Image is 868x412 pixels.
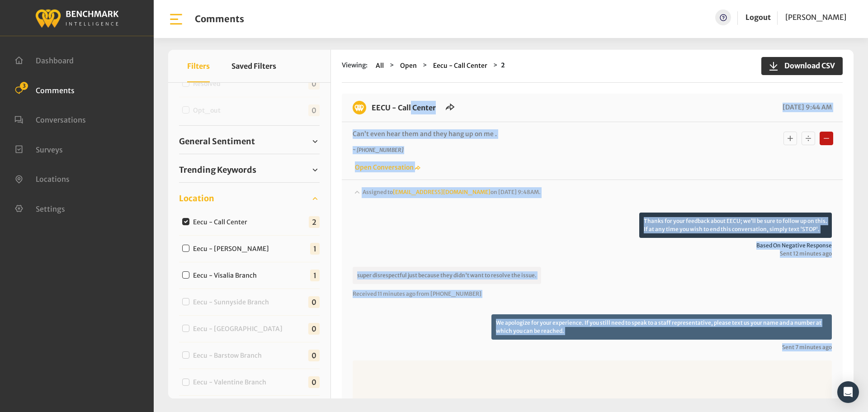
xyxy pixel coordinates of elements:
a: Dashboard [14,55,74,64]
div: Basic example [781,129,835,147]
a: Logout [745,13,771,22]
a: [EMAIL_ADDRESS][DOMAIN_NAME] [393,189,491,195]
span: [PERSON_NAME] [785,13,846,22]
span: Received [353,290,377,297]
button: Open [397,61,420,71]
span: Based on negative response [353,242,832,250]
a: Comments 3 [14,85,75,94]
span: 0 [308,376,320,388]
h1: Comments [195,14,244,24]
a: General Sentiment [179,135,320,148]
img: benchmark [353,101,366,114]
div: Open Intercom Messenger [837,381,859,403]
input: Eecu - Visalia Branch [182,271,189,279]
span: 0 [308,78,320,90]
p: super disrespectful just because they didn't want to resolve the issue. [353,267,541,284]
span: Dashboard [36,56,74,65]
a: Surveys [14,144,63,153]
button: Download CSV [761,57,843,75]
a: Conversations [14,114,86,123]
label: Eecu - Sunnyside Branch [190,298,276,307]
span: 2 [309,216,320,228]
span: Location [179,192,214,204]
span: 3 [20,82,28,90]
span: [DATE] 9:44 AM [780,103,832,111]
strong: 2 [501,61,505,69]
a: Locations [14,174,70,183]
span: General Sentiment [179,135,255,147]
span: Locations [36,175,70,184]
p: We apologize for your experience. If you still need to speak to a staff representative, please te... [491,314,832,340]
input: Eecu - [PERSON_NAME] [182,245,189,252]
label: Eecu - Valentine Branch [190,378,274,387]
label: Eecu - Call Center [190,218,255,227]
span: Comments [36,85,75,95]
i: ~ [PHONE_NUMBER] [353,147,403,153]
span: 0 [308,104,320,116]
span: Sent 7 minutes ago [353,343,832,351]
span: Surveys [36,145,63,154]
a: Location [179,192,320,205]
input: Eecu - Call Center [182,218,189,225]
span: 0 [308,323,320,335]
span: Settings [36,204,65,213]
a: Settings [14,204,65,213]
h6: EECU - Call Center [366,101,441,114]
span: 1 [310,270,320,281]
span: 0 [308,296,320,308]
span: Conversations [36,115,86,124]
a: EECU - Call Center [372,103,436,112]
label: Opt_out [190,106,228,115]
span: Assigned to on [DATE] 9:48AM. [363,189,541,195]
span: Download CSV [779,60,835,71]
span: 1 [310,243,320,255]
a: Open Conversation [353,163,420,171]
span: 11 minutes ago [377,290,415,297]
button: Eecu - Call Center [430,61,490,71]
p: Can’t even hear them and they hang up on me . [353,129,712,139]
button: All [373,61,387,71]
label: Eecu - Visalia Branch [190,271,264,280]
label: Eecu - Barstow Branch [190,351,269,360]
span: Sent 12 minutes ago [353,250,832,258]
span: Viewing: [342,61,368,71]
span: from [PHONE_NUMBER] [416,290,481,297]
button: Saved Filters [231,50,276,82]
img: bar [168,11,184,27]
img: benchmark [35,7,119,29]
button: Filters [187,50,210,82]
a: Logout [745,9,771,25]
div: Assigned to[EMAIL_ADDRESS][DOMAIN_NAME]on [DATE] 9:48AM. [353,187,832,213]
span: Trending Keywords [179,164,256,176]
label: Resolved [190,79,228,89]
label: Eecu - [GEOGRAPHIC_DATA] [190,324,290,334]
a: Trending Keywords [179,163,320,177]
a: [PERSON_NAME] [785,9,846,25]
p: Thanks for your feedback about EECU; we’ll be sure to follow up on this. If at any time you wish ... [639,213,832,238]
span: 0 [308,350,320,361]
label: Eecu - [PERSON_NAME] [190,244,276,254]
